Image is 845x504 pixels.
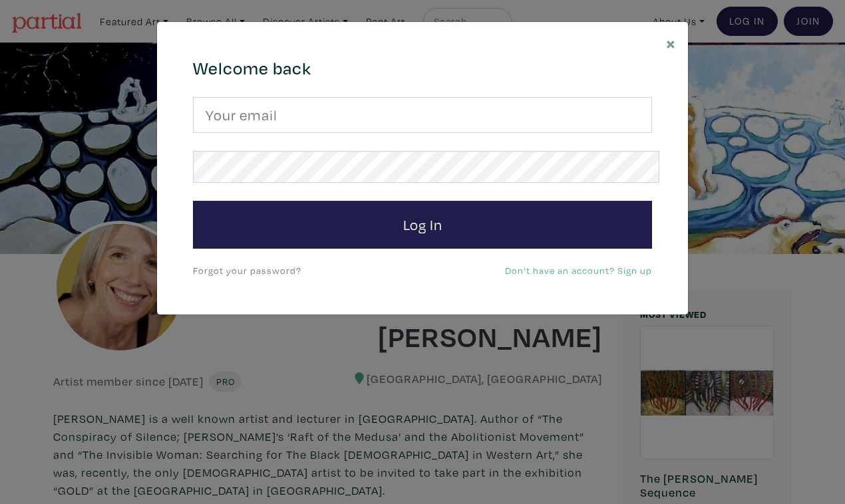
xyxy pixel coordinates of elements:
[666,31,676,55] span: ×
[193,58,652,79] h4: Welcome back
[193,97,652,133] input: Your email
[654,22,688,64] button: Close
[505,264,652,277] a: Don't have an account? Sign up
[193,201,652,249] button: Log In
[193,264,301,277] a: Forgot your password?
